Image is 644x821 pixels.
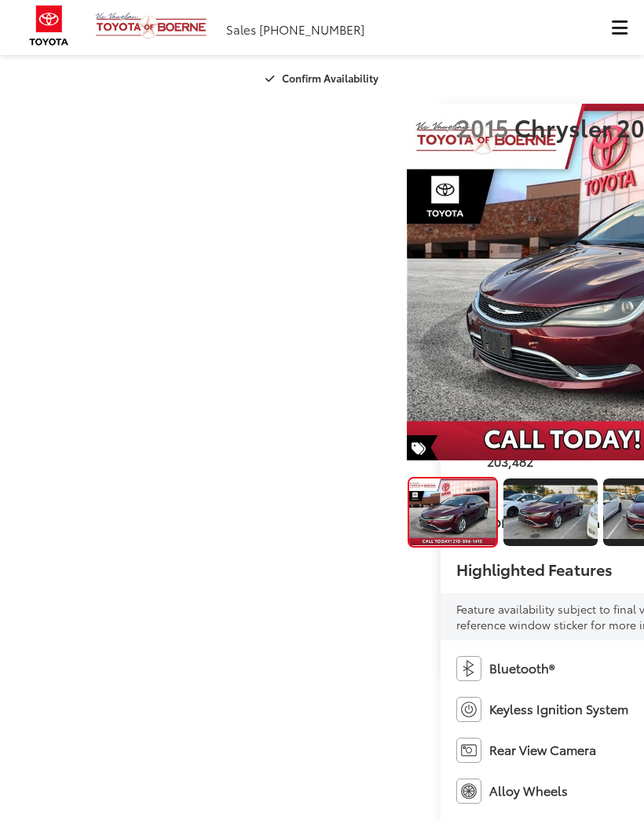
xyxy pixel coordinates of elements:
span: Alloy Wheels [489,782,568,800]
span: Bluetooth® [489,659,554,677]
img: Alloy Wheels [456,779,481,804]
img: Rear View Camera [456,738,481,763]
span: 2015 [456,110,509,144]
img: 2015 Chrysler 200 Limited [408,478,496,545]
a: Expand Photo 1 [503,477,597,548]
a: Expand Photo 0 [408,477,498,548]
span: Sales [226,20,256,38]
span: [PHONE_NUMBER] [259,20,364,38]
span: Keyless Ignition System [489,700,628,718]
img: 2015 Chrysler 200 Limited [503,486,598,540]
h2: Highlighted Features [456,560,613,577]
span: Rear View Camera [489,741,596,759]
img: Keyless Ignition System [456,697,481,722]
img: Vic Vaughan Toyota of Boerne [95,12,207,39]
span: Special [407,435,438,460]
button: Confirm Availability [257,64,391,92]
img: Bluetooth® [456,656,481,681]
span: Confirm Availability [282,71,379,85]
